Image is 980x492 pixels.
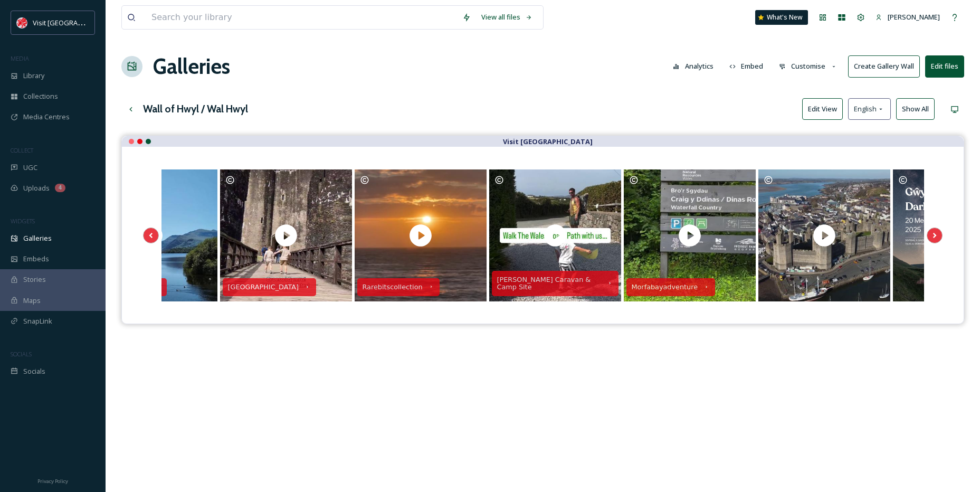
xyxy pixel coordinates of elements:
input: Search your library [146,6,457,29]
a: View all files [476,7,538,27]
span: SOCIALS [11,350,32,358]
button: Show All [896,98,935,120]
span: [PERSON_NAME] [888,12,940,22]
span: Visit [GEOGRAPHIC_DATA] [33,17,115,27]
span: Library [23,71,44,81]
span: Socials [23,366,45,376]
span: Privacy Policy [37,478,68,485]
div: 4 [55,184,65,192]
button: Customise [774,56,843,77]
button: Create Gallery Wall [848,55,920,77]
h3: Wall of Hwyl / Wal Hwyl [143,101,248,117]
a: Ein 'Dre / Our town - click here to book your stay: https://www.black-boy-inn.com/black-boy-inn/ [757,168,891,302]
span: English [854,104,877,114]
button: Embed [724,56,769,77]
span: WIDGETS [11,217,35,225]
a: Analytics [668,56,724,77]
a: [PERSON_NAME] [870,7,945,27]
span: COLLECT [11,146,33,154]
a: [GEOGRAPHIC_DATA]🎨#AD|@cadwcymruwales has commissioned artist Julian Beever to create an immersiv... [218,168,353,302]
span: Collections [23,91,58,101]
a: MorfabayadventureADVENTURE DAYS Combine Rock Climbing/Abseiling with Gorge Walking for a full day... [622,168,757,302]
a: What's New [755,10,808,25]
span: Maps [23,296,41,306]
a: Privacy Policy [37,474,68,487]
div: Morfabayadventure [632,283,698,291]
span: Uploads [23,183,50,193]
strong: Visit [GEOGRAPHIC_DATA] [503,137,593,146]
div: [GEOGRAPHIC_DATA] [228,283,299,291]
span: MEDIA [11,54,29,62]
span: Galleries [23,233,52,243]
span: Stories [23,275,46,285]
span: Media Centres [23,112,70,122]
button: Edit files [925,55,964,77]
img: Visit_Wales_logo.svg.png [17,17,27,28]
button: Analytics [668,56,719,77]
span: Embeds [23,254,49,264]
a: Galleries [153,51,230,82]
button: Edit View [802,98,843,120]
div: [PERSON_NAME] Caravan & Camp Site [497,276,601,291]
span: UGC [23,163,37,173]
a: RarebitscollectionWales, where every view is a masterpiece. From golden coastlines and rolling gr... [353,168,488,302]
div: Rarebitscollection [363,283,423,291]
a: [PERSON_NAME] Caravan & Camp SiteGetting the young ones around the @walescoastpath 4km circular w... [488,168,622,302]
span: SnapLink [23,316,52,326]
